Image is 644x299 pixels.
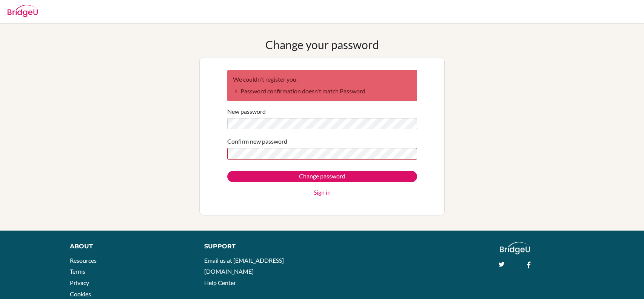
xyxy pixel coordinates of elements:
a: Sign in [314,188,331,197]
a: Privacy [70,279,89,286]
a: Resources [70,257,97,264]
img: logo_white@2x-f4f0deed5e89b7ecb1c2cc34c3e3d731f90f0f143d5ea2071677605dd97b5244.png [500,242,530,254]
div: About [70,242,188,251]
a: Cookies [70,290,91,297]
a: Terms [70,268,85,275]
label: Confirm new password [227,137,287,146]
h2: We couldn't register you: [233,76,411,83]
img: Bridge-U [8,5,38,17]
a: Email us at [EMAIL_ADDRESS][DOMAIN_NAME] [204,257,284,275]
a: Help Center [204,279,236,286]
input: Change password [227,171,417,182]
li: Password confirmation doesn't match Password [233,87,411,96]
label: New password [227,107,266,116]
h1: Change your password [265,38,379,51]
div: Support [204,242,314,251]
